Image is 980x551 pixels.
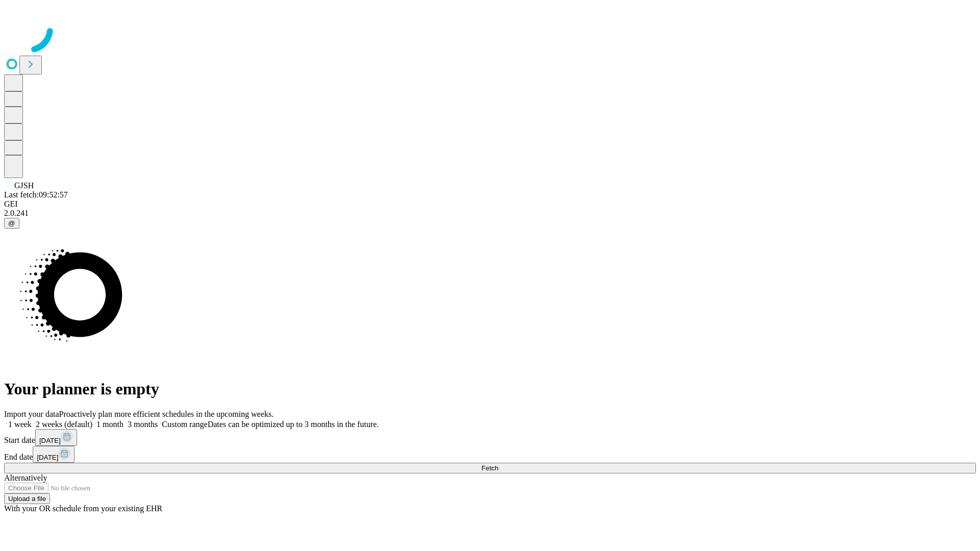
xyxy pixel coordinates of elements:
[4,218,19,229] button: @
[14,181,34,190] span: GJSH
[4,504,162,513] span: With your OR schedule from your existing EHR
[39,437,61,444] span: [DATE]
[4,199,976,209] div: GEI
[4,446,976,463] div: End date
[4,473,47,482] span: Alternatively
[4,380,976,398] h1: Your planner is empty
[8,420,32,429] span: 1 week
[4,493,50,504] button: Upload a file
[481,464,498,472] span: Fetch
[59,410,274,418] span: Proactively plan more efficient schedules in the upcoming weeks.
[128,420,158,429] span: 3 months
[162,420,207,429] span: Custom range
[208,420,379,429] span: Dates can be optimized up to 3 months in the future.
[4,463,976,473] button: Fetch
[4,209,976,218] div: 2.0.241
[4,410,59,418] span: Import your data
[8,219,15,227] span: @
[4,429,976,446] div: Start date
[36,420,92,429] span: 2 weeks (default)
[37,454,58,461] span: [DATE]
[4,190,68,199] span: Last fetch: 09:52:57
[35,429,77,446] button: [DATE]
[96,420,124,429] span: 1 month
[33,446,75,463] button: [DATE]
